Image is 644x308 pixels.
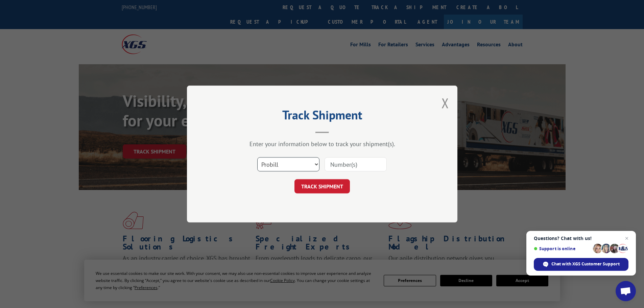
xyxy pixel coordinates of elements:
[534,258,628,271] div: Chat with XGS Customer Support
[534,236,628,241] span: Questions? Chat with us!
[616,281,636,301] div: Open chat
[551,261,620,267] span: Chat with XGS Customer Support
[623,234,631,242] span: Close chat
[221,110,424,123] h2: Track Shipment
[325,157,387,171] input: Number(s)
[221,140,424,148] div: Enter your information below to track your shipment(s).
[294,179,350,193] button: TRACK SHIPMENT
[442,94,449,112] button: Close modal
[534,246,591,251] span: Support is online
